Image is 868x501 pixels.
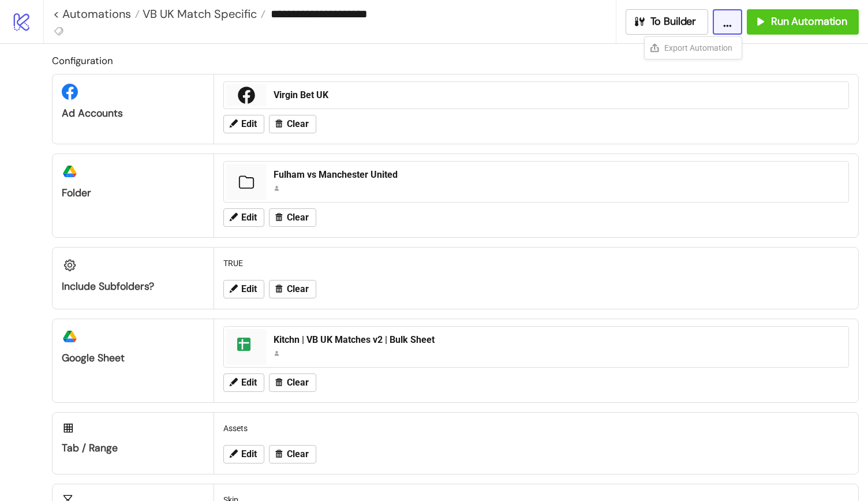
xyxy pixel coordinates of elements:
[747,9,859,35] button: Run Automation
[140,6,257,21] span: VB UK Match Specific
[219,417,854,439] div: Assets
[53,8,140,20] a: < Automations
[287,212,309,223] span: Clear
[62,352,204,365] div: Google Sheet
[241,284,257,294] span: Edit
[62,442,204,455] div: Tab / Range
[223,280,264,298] button: Edit
[219,252,854,274] div: TRUE
[62,107,204,120] div: Ad Accounts
[223,115,264,133] button: Edit
[287,377,309,388] span: Clear
[287,449,309,459] span: Clear
[645,37,742,59] a: Export Automation
[140,8,265,20] a: VB UK Match Specific
[269,280,316,298] button: Clear
[650,15,697,28] span: To Builder
[274,334,841,346] div: Kitchn | VB UK Matches v2 | Bulk Sheet
[269,208,316,227] button: Clear
[269,445,316,463] button: Clear
[269,373,316,392] button: Clear
[223,445,264,463] button: Edit
[223,373,264,392] button: Edit
[287,284,309,294] span: Clear
[52,53,859,68] h2: Configuration
[241,212,257,223] span: Edit
[274,89,841,102] div: Virgin Bet UK
[269,115,316,133] button: Clear
[664,42,732,54] span: Export Automation
[274,169,841,181] div: Fulham vs Manchester United
[62,186,204,200] div: Folder
[771,15,847,28] span: Run Automation
[62,280,204,293] div: Include subfolders?
[241,449,257,459] span: Edit
[241,377,257,388] span: Edit
[223,208,264,227] button: Edit
[287,119,309,129] span: Clear
[626,9,709,35] button: To Builder
[713,9,742,35] button: ...
[241,119,257,129] span: Edit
